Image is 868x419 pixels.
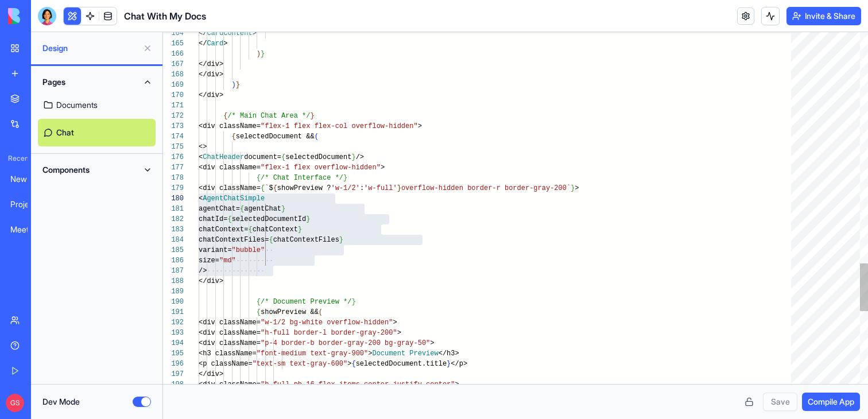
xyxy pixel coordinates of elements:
span: > [381,164,385,172]
span: > [418,122,422,130]
span: /* Chat Interface */ [261,174,343,182]
div: 192 [163,317,184,328]
a: ProjectHub Pro [3,193,49,216]
span: } [236,81,240,89]
span: } [447,360,451,368]
div: ProjectHub Pro [10,199,42,210]
span: ) [232,81,236,89]
span: > [455,381,459,389]
span: } [343,174,347,182]
span: <div className= [199,184,261,192]
span: > [575,184,579,192]
div: 178 [163,173,184,183]
span: </ [199,40,207,48]
span: < [199,195,203,203]
div: 167 [163,59,184,69]
span: </h3> [439,350,459,358]
span: > [347,360,351,368]
span: } [298,226,302,234]
div: 190 [163,297,184,307]
div: 187 [163,266,184,276]
span: <> [199,143,207,151]
span: </div> [199,370,223,378]
span: } [306,215,310,223]
span: { [281,153,285,161]
span: showPreview && [261,308,319,316]
span: ( [315,133,319,141]
button: Invite & Share [786,7,861,25]
span: /> [199,267,207,275]
span: Preview [409,350,438,358]
span: /> [356,153,364,161]
span: { [227,215,231,223]
span: <div className= [199,164,261,172]
span: Design [42,42,138,54]
span: </div> [199,91,223,99]
span: > [223,40,227,48]
span: Card [207,40,223,48]
div: 194 [163,338,184,348]
span: { [351,360,355,368]
span: showPreview ? [277,184,331,192]
span: } [571,184,575,192]
div: 177 [163,162,184,173]
span: </div> [199,71,223,79]
div: 184 [163,235,184,245]
span: Recent [3,154,28,163]
button: Compile App [802,393,860,411]
span: > [430,339,434,347]
span: size= [199,257,219,265]
span: variant= [199,246,232,254]
span: { [248,226,252,234]
span: "font-medium text-gray-900" [257,350,368,358]
span: Compile App [808,396,854,408]
span: chatContextFiles= [199,236,269,244]
div: 179 [163,183,184,193]
span: > [368,350,372,358]
span: < [199,153,203,161]
div: 171 [163,100,184,111]
span: } [351,153,355,161]
div: 180 [163,193,184,204]
span: "w-1/2 bg-white overflow-hidden" [261,319,393,327]
span: </p> [451,360,467,368]
div: 189 [163,286,184,297]
span: } [281,205,285,213]
span: "flex-1 flex overflow-hidden" [261,164,381,172]
div: 165 [163,38,184,49]
div: 182 [163,214,184,224]
span: </div> [199,60,223,68]
span: { [223,112,227,120]
label: Dev Mode [42,396,80,408]
span: ChatHeader [203,153,244,161]
div: 172 [163,111,184,121]
div: 191 [163,307,184,317]
a: New App [3,168,49,191]
span: : [360,184,364,192]
div: 168 [163,69,184,80]
span: selectedDocument && [236,133,315,141]
span: "md" [219,257,236,265]
span: > [397,329,401,337]
span: } [397,184,401,192]
span: ( [319,308,323,316]
div: 185 [163,245,184,255]
span: "h-full border-l border-gray-200" [261,329,397,337]
span: } [339,236,343,244]
a: Meeting Intelligence Hub [3,218,49,241]
span: $ [269,184,273,192]
div: 166 [163,49,184,59]
span: </div> [199,277,223,285]
div: Meeting Intelligence Hub [10,224,42,235]
span: } [310,112,314,120]
span: chatContext [253,226,298,234]
span: { [240,205,244,213]
span: ) [257,50,261,58]
div: 175 [163,142,184,152]
span: selectedDocumentId [232,215,307,223]
span: Chat With My Docs [124,9,206,23]
span: chatContextFiles [273,236,339,244]
span: } [261,50,265,58]
span: <div className= [199,329,261,337]
a: Chat [38,119,156,146]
